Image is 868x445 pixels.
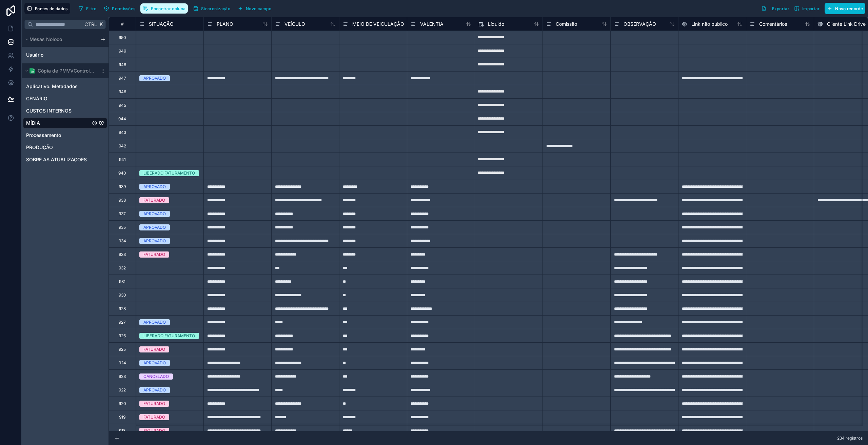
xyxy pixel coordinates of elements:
[119,130,126,135] font: 943
[119,62,126,67] font: 948
[143,347,165,352] font: FATURADO
[38,68,146,74] font: Cópia de PMVVControle de Verba DANZA 2024
[420,21,443,27] font: VALENTIA
[143,184,166,189] font: APROVADO
[26,52,43,58] font: Usuário
[143,320,166,325] font: APROVADO
[119,401,126,406] font: 920
[837,436,863,441] font: 234 registros
[23,154,107,165] div: SOBRE AS ATUALIZAÇÕES
[112,6,135,11] font: Permissões
[29,68,35,74] img: Logotipo do Planilhas Google
[143,414,165,420] font: FATURADO
[23,66,98,76] button: Logotipo do Planilhas GoogleCópia de PMVVControle de Verba DANZA 2024
[26,95,91,102] a: CENÁRIO
[822,3,865,14] a: Novo recorde
[759,21,787,27] font: Comentários
[284,21,305,27] font: VEÍCULO
[191,3,233,14] button: Sincronização
[119,89,126,94] font: 946
[119,143,126,148] font: 942
[26,52,84,58] a: Usuário
[352,21,404,27] font: MEIO DE VEICULAÇÃO
[119,347,126,352] font: 925
[827,21,866,27] font: Cliente Link Drive
[624,21,656,27] font: OBSERVAÇÃO
[23,35,98,44] button: Mesas Noloco
[151,6,185,11] font: Encontrar coluna
[772,6,789,11] font: Exportar
[26,107,91,114] a: CUSTOS INTERNOS
[119,306,126,311] font: 928
[119,157,126,162] font: 941
[119,238,126,243] font: 934
[825,3,865,14] button: Novo recorde
[143,374,169,379] font: CANCELADO
[29,36,62,42] font: Mesas Noloco
[119,333,126,338] font: 926
[26,144,91,151] a: PRODUÇÃO
[191,3,235,14] a: Sincronização
[26,83,91,90] a: Aplicativo: Metadados
[119,252,126,257] font: 933
[119,265,126,270] font: 932
[26,157,87,162] font: SOBRE AS ATUALIZAÇÕES
[23,93,107,104] div: CENÁRIO
[201,6,230,11] font: Sincronização
[23,105,107,116] div: CUSTOS INTERNOS
[149,21,174,27] font: SITUAÇÃO
[35,6,68,11] font: Fontes de dados
[119,414,125,420] font: 919
[121,21,124,26] font: #
[101,3,140,14] a: Permissões
[118,170,126,176] font: 940
[23,130,107,141] div: Processamento
[119,184,126,189] font: 939
[26,120,91,126] a: MÍDIA
[143,387,166,392] font: APROVADO
[86,6,97,11] font: Filtro
[119,103,126,108] font: 945
[143,238,166,243] font: APROVADO
[792,3,822,14] button: Importar
[802,6,820,11] font: Importar
[119,292,126,298] font: 930
[84,21,97,27] font: Ctrl
[119,279,125,284] font: 931
[26,132,61,138] font: Processamento
[119,35,126,40] font: 950
[691,21,728,27] font: Link não público
[235,3,274,14] button: Novo campo
[143,225,166,230] font: APROVADO
[119,360,126,365] font: 924
[119,374,126,379] font: 923
[143,360,166,365] font: APROVADO
[26,120,40,126] font: MÍDIA
[100,21,103,27] font: K
[488,21,504,27] font: Líquido
[118,116,126,121] font: 944
[143,333,195,338] font: LIBERADO FATURAMENTO
[119,198,126,203] font: 938
[119,428,125,433] font: 918
[759,3,792,14] button: Exportar
[143,76,166,81] font: APROVADO
[119,76,126,81] font: 947
[143,198,165,203] font: FATURADO
[119,225,126,230] font: 935
[835,6,863,11] font: Novo recorde
[23,118,107,128] div: MÍDIA
[26,83,78,89] font: Aplicativo: Metadados
[119,211,126,216] font: 937
[26,132,91,139] a: Processamento
[143,170,195,176] font: LIBERADO FATURAMENTO
[26,144,53,150] font: PRODUÇÃO
[119,387,126,392] font: 922
[556,21,577,27] font: Comissão
[119,48,126,54] font: 949
[23,49,107,60] div: Usuário
[140,3,188,14] button: Encontrar coluna
[24,3,70,14] button: Fontes de dados
[26,96,47,101] font: CENÁRIO
[143,428,165,433] font: FATURADO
